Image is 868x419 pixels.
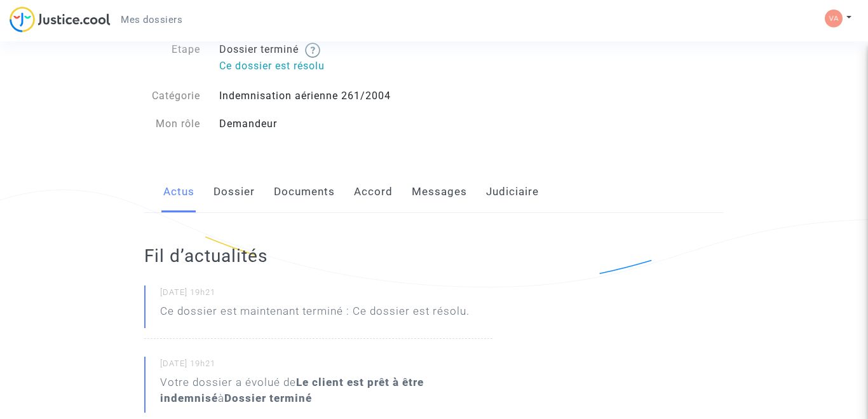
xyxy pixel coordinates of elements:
[160,358,492,374] small: [DATE] 19h21
[214,171,255,213] a: Dossier
[210,42,434,76] div: Dossier terminé
[412,171,467,213] a: Messages
[825,10,843,27] img: f5a6143ae2cf3ab554235b4d6d528375
[219,58,424,74] p: Ce dossier est résolu
[224,392,312,404] b: Dossier terminé
[486,171,539,213] a: Judiciaire
[210,116,434,132] div: Demandeur
[144,245,492,267] h2: Fil d’actualités
[274,171,335,213] a: Documents
[10,6,111,32] img: jc-logo.svg
[135,116,210,132] div: Mon rôle
[121,14,182,25] span: Mes dossiers
[305,43,320,58] img: help.svg
[160,303,470,326] p: Ce dossier est maintenant terminé : Ce dossier est résolu.
[210,88,434,104] div: Indemnisation aérienne 261/2004
[160,374,492,406] div: Votre dossier a évolué de à
[160,287,492,303] small: [DATE] 19h21
[354,171,393,213] a: Accord
[111,10,193,29] a: Mes dossiers
[163,171,194,213] a: Actus
[135,88,210,104] div: Catégorie
[135,42,210,76] div: Etape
